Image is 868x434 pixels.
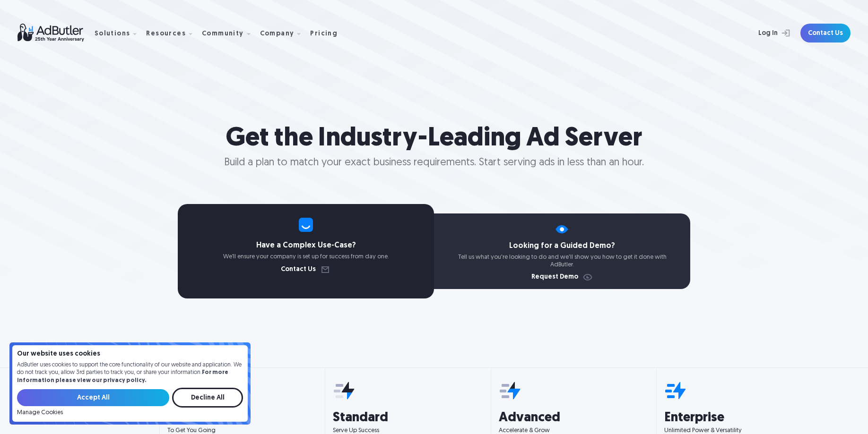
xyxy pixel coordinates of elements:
[202,31,244,37] div: Community
[800,24,851,43] a: Contact Us
[434,242,690,250] h4: Looking for a Guided Demo?
[499,411,649,425] h3: Advanced
[310,31,338,37] div: Pricing
[178,242,434,249] h4: Have a Complex Use-Case?
[146,31,186,37] div: Resources
[95,31,130,37] div: Solutions
[202,18,258,48] div: Community
[664,411,814,425] h3: Enterprise
[434,254,690,268] p: Tell us what you're looking to do and we'll show you how to get it done with AdButler.
[531,274,593,281] a: Request Demo
[260,31,295,37] div: Company
[172,388,243,408] input: Decline All
[95,18,145,48] div: Solutions
[17,361,243,385] p: AdButler uses cookies to support the core functionality of our website and application. We do not...
[17,389,169,406] input: Accept All
[733,24,795,43] a: Log In
[333,411,483,425] h3: Standard
[17,388,243,416] form: Email Form
[178,253,434,261] p: We’ll ensure your company is set up for success from day one.
[310,29,345,37] a: Pricing
[146,18,200,48] div: Resources
[17,351,243,357] h4: Our website uses cookies
[260,18,309,48] div: Company
[17,409,63,416] a: Manage Cookies
[281,266,331,273] a: Contact Us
